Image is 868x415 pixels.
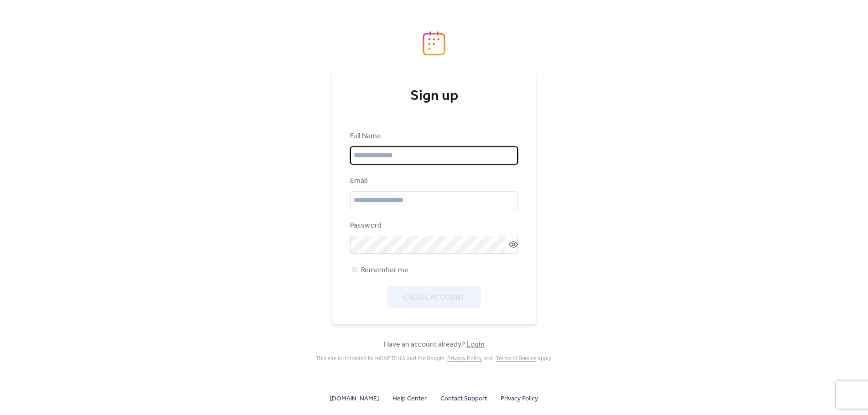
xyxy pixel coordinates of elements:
a: Terms of Service [496,355,536,362]
div: Sign up [350,87,518,105]
a: Help Center [392,393,427,404]
span: [DOMAIN_NAME] [330,394,379,405]
div: Full Name [350,131,516,142]
span: Have an account already? [384,339,485,350]
a: Login [466,337,485,352]
span: Contact Support [440,394,487,405]
span: Privacy Policy [501,394,538,405]
div: Password [350,220,516,231]
span: Help Center [392,394,427,405]
img: logo [423,31,445,56]
a: Contact Support [440,393,487,404]
div: This site is protected by reCAPTCHA and the Google and apply . [316,355,552,362]
a: Privacy Policy [501,393,538,404]
div: Email [350,176,516,187]
span: Remember me [361,265,408,276]
a: Privacy Policy [447,355,482,362]
a: [DOMAIN_NAME] [330,393,379,404]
